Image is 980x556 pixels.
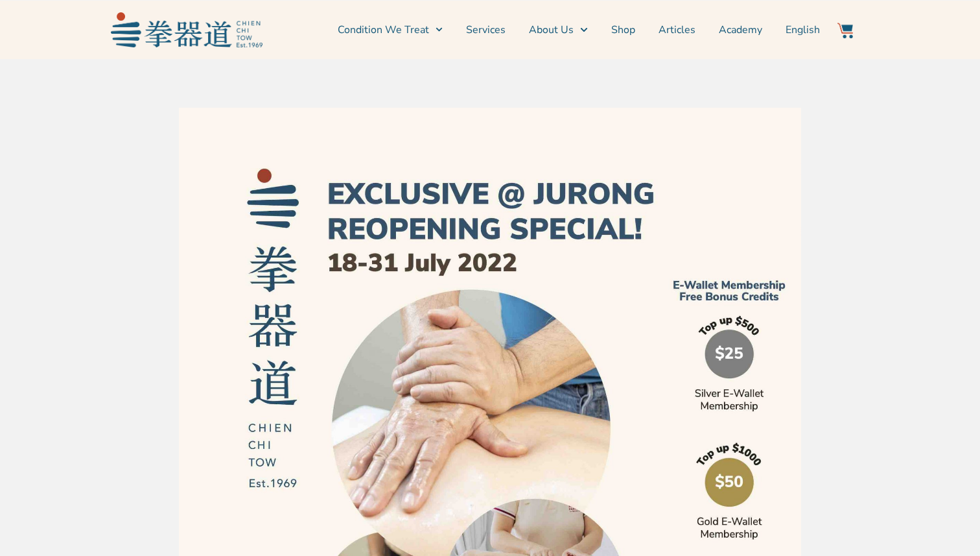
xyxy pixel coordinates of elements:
a: Services [466,14,506,46]
nav: Menu [269,14,820,46]
a: Academy [719,14,762,46]
a: Articles [659,14,695,46]
span: English [786,22,820,38]
img: Website Icon-03 [837,23,853,38]
a: Condition We Treat [338,14,443,46]
a: English [786,14,820,46]
a: About Us [529,14,587,46]
a: Shop [611,14,635,46]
